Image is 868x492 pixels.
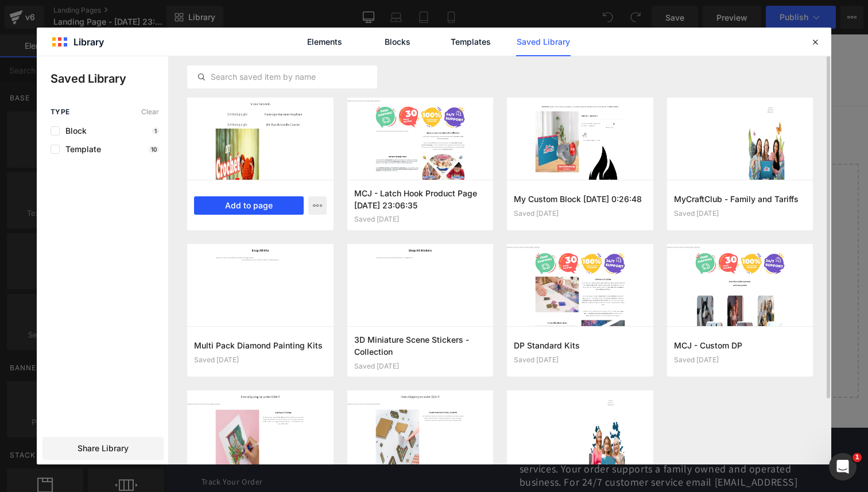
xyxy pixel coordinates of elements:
a: 3D Miniature Scene Stickers [255,11,371,36]
p: Start building your page [28,156,675,170]
iframe: Intercom live chat [829,453,857,481]
a: Custom Diamond Painting [144,11,255,36]
span: Contact Us [115,42,156,53]
span: Manage Your Subscription [170,42,266,53]
h3: DP Standard Kits [514,339,646,351]
a: Contact Us [108,36,163,60]
a: Diamond Painting Kits [371,11,468,36]
span: Type [51,108,70,116]
h3: MCJ - Custom DP [674,339,807,351]
a: Home [108,11,144,36]
a: Track Your Order [36,440,98,458]
h3: MyCraftClub - Family and Tariffs [674,193,807,205]
div: Saved [DATE] [674,210,807,218]
span: Block [60,126,87,135]
span: 3D Miniature Scene Stickers [262,18,365,29]
span: Share Library [77,443,129,454]
a: Explore Template [300,296,403,319]
span: Clear [141,108,159,116]
div: Saved [DATE] [514,210,646,218]
a: Manage Your Subscription [163,36,273,60]
a: Blocks [370,28,425,56]
h2: We ship WORLDWIDE with FREE Premium & Tracked shipping services. Your order supports a family own... [354,414,667,468]
a: Templates [443,28,498,56]
span: Diamond Painting Kits [378,18,461,29]
input: Search saved item by name [188,70,377,84]
a: MCC Video Tutorials [468,11,555,36]
a: MyCraftClub [31,22,97,50]
span: Template [60,145,101,154]
div: Saved [DATE] [194,356,327,364]
h3: MCJ - Latch Hook Product Page [DATE] 23:06:35 [354,187,487,211]
a: Elements [297,28,352,56]
h3: My Custom Block [DATE] 0:26:48 [514,193,646,205]
span: Custom Diamond Painting [151,18,249,29]
span: 1 [852,453,862,462]
h3: Multi Pack Diamond Painting Kits [194,339,327,351]
div: Saved [DATE] [514,356,646,364]
summary: Search [594,23,619,48]
div: Saved [DATE] [674,356,807,364]
img: MyCraftClub [36,26,93,45]
span: Home [115,18,137,29]
p: 10 [149,146,159,153]
button: Add to page [194,196,304,215]
a: Saved Library [516,28,571,56]
p: 1 [152,127,159,134]
h2: MyCraftClub© - World's #1 Club For Passionate Crafters [36,414,349,427]
div: Saved [DATE] [354,362,487,370]
span: MCC Video Tutorials [475,18,548,29]
div: Saved [DATE] [354,215,487,223]
h3: 3D Miniature Scene Stickers - Collection [354,334,487,357]
p: or Drag & Drop elements from left sidebar [28,328,675,336]
p: Saved Library [51,70,168,87]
